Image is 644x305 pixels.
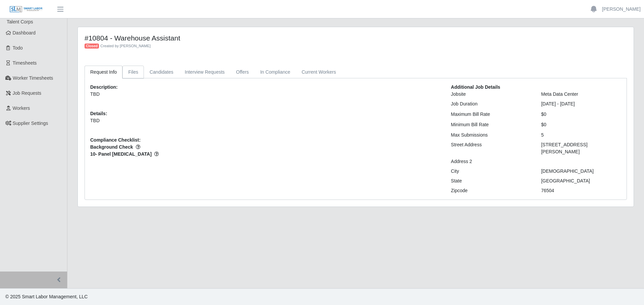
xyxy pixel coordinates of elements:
a: Candidates [144,66,179,79]
b: Additional Job Details [451,84,500,90]
span: © 2025 Smart Labor Management, LLC [5,294,88,299]
div: Job Duration [446,100,536,107]
a: Files [122,66,144,79]
span: Created by [PERSON_NAME] [100,44,151,48]
span: Talent Corps [7,19,33,24]
div: Zipcode [446,187,536,194]
div: Meta Data Center [536,91,626,98]
span: Timesheets [13,60,37,66]
span: Todo [13,45,23,51]
a: Interview Requests [179,66,230,79]
div: 76504 [536,187,626,194]
div: $0 [536,111,626,118]
img: SLM Logo [9,6,43,13]
div: City [446,168,536,175]
div: Street Address [446,141,536,155]
div: Max Submissions [446,132,536,139]
div: $0 [536,121,626,128]
p: TBD [90,91,441,98]
a: Request Info [85,66,122,79]
p: TBD [90,117,441,124]
a: Offers [230,66,255,79]
span: Supplier Settings [13,121,48,126]
div: [DATE] - [DATE] [536,100,626,107]
div: [GEOGRAPHIC_DATA] [536,177,626,184]
span: Closed [85,44,99,49]
span: Workers [13,105,30,111]
div: Minimum Bill Rate [446,121,536,128]
b: Details: [90,111,107,116]
span: Dashboard [13,30,36,35]
div: [STREET_ADDRESS][PERSON_NAME] [536,141,626,155]
span: Worker Timesheets [13,75,53,81]
b: Description: [90,84,118,90]
span: 10- Panel [MEDICAL_DATA] [90,151,441,158]
div: [DEMOGRAPHIC_DATA] [536,168,626,175]
div: 5 [536,132,626,139]
a: In Compliance [255,66,296,79]
div: Jobsite [446,91,536,98]
span: Background Check [90,144,441,151]
span: Job Requests [13,90,42,96]
div: Maximum Bill Rate [446,111,536,118]
a: Current Workers [296,66,341,79]
b: Compliance Checklist: [90,137,141,143]
div: State [446,177,536,184]
div: Address 2 [446,158,536,165]
a: [PERSON_NAME] [602,6,641,13]
h4: #10804 - Warehouse Assistant [85,34,489,42]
